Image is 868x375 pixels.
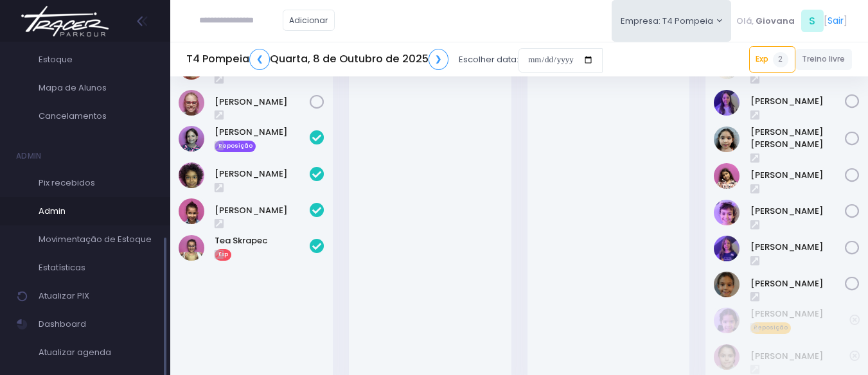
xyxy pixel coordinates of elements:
[215,126,310,139] a: [PERSON_NAME]
[429,49,449,70] a: ❯
[714,90,740,116] img: Lia Widman
[179,126,204,152] img: Irene Zylbersztajn de Sá
[773,52,788,67] span: 2
[736,15,754,28] span: Olá,
[283,10,335,31] a: Adicionar
[828,14,844,28] a: Sair
[186,49,448,70] h5: T4 Pompeia Quarta, 8 de Outubro de 2025
[731,6,852,35] div: [ ]
[750,322,792,334] span: Reposição
[714,308,740,333] img: Clara Souza Ramos de Oliveira
[249,49,270,70] a: ❮
[750,126,846,151] a: [PERSON_NAME] [PERSON_NAME]
[749,46,795,72] a: Exp2
[215,96,310,109] a: [PERSON_NAME]
[39,288,154,304] span: Atualizar PIX
[179,235,204,261] img: Tea Skrapec Betz
[186,45,603,74] div: Escolher data:
[16,143,42,169] h4: Admin
[756,15,795,28] span: Giovana
[750,95,846,108] a: [PERSON_NAME]
[750,241,846,254] a: [PERSON_NAME]
[795,49,853,70] a: Treino livre
[39,316,154,333] span: Dashboard
[750,308,850,320] a: [PERSON_NAME]
[39,51,154,68] span: Estoque
[714,163,740,189] img: Luiza Braz
[39,259,154,276] span: Estatísticas
[801,10,824,32] span: S
[179,90,204,116] img: Paola baldin Barreto Armentano
[179,198,204,224] img: STELLA ARAUJO LAGUNA
[39,231,154,248] span: Movimentação de Estoque
[714,236,740,261] img: Rosa Widman
[39,344,154,361] span: Atualizar agenda
[714,200,740,225] img: Nina Loureiro Andrusyszyn
[750,205,846,218] a: [PERSON_NAME]
[750,277,846,290] a: [PERSON_NAME]
[179,162,204,188] img: Priscila Vanzolini
[750,350,850,363] a: [PERSON_NAME]
[39,175,154,191] span: Pix recebidos
[215,204,310,217] a: [PERSON_NAME]
[714,272,740,297] img: Sofia Ramos Roman Torres
[39,80,154,96] span: Mapa de Alunos
[714,344,740,370] img: Sophia de Souza Arantes
[215,141,256,152] span: Reposição
[750,169,846,182] a: [PERSON_NAME]
[39,203,154,220] span: Admin
[39,108,154,125] span: Cancelamentos
[714,126,740,152] img: Luisa Yen Muller
[215,168,310,180] a: [PERSON_NAME]
[215,234,310,247] a: Tea Skrapec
